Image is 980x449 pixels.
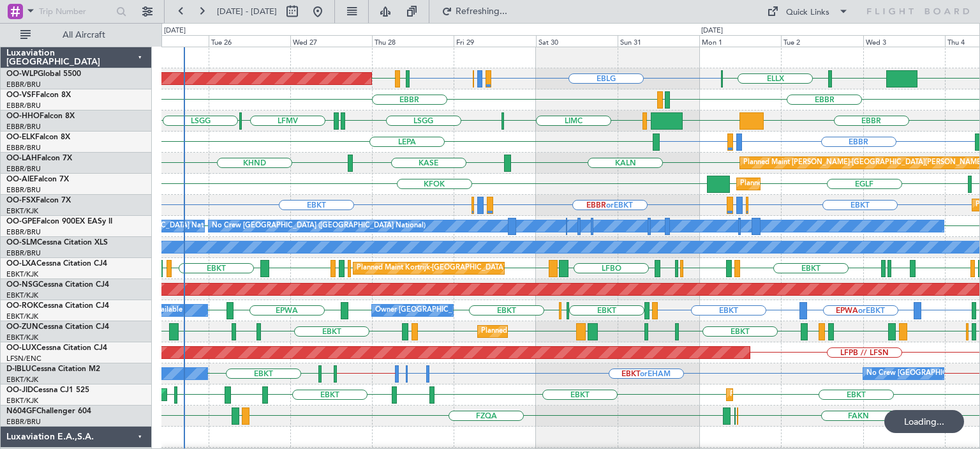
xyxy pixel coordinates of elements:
a: OO-ZUNCessna Citation CJ4 [6,323,109,331]
div: [DATE] [701,26,723,36]
span: OO-ELK [6,133,35,141]
span: OO-NSG [6,281,38,289]
span: Refreshing... [455,7,509,16]
div: Owner [GEOGRAPHIC_DATA]-[GEOGRAPHIC_DATA] [375,301,547,320]
a: OO-LXACessna Citation CJ4 [6,260,107,268]
span: OO-FSX [6,197,36,204]
div: Planned Maint Kortrijk-[GEOGRAPHIC_DATA] [357,259,505,278]
a: EBBR/BRU [6,143,41,153]
span: OO-VSF [6,91,36,99]
a: EBBR/BRU [6,417,41,427]
a: OO-ROKCessna Citation CJ4 [6,302,109,310]
a: EBBR/BRU [6,80,41,89]
a: EBKT/KJK [6,312,38,321]
span: OO-HHO [6,112,40,120]
a: EBBR/BRU [6,248,41,258]
a: OO-GPEFalcon 900EX EASy II [6,218,112,225]
span: OO-GPE [6,218,36,225]
span: D-IBLU [6,365,31,373]
div: [DATE] [164,26,186,36]
div: Mon 1 [699,35,781,47]
div: Wed 27 [290,35,372,47]
span: OO-ROK [6,302,38,310]
a: EBBR/BRU [6,164,41,174]
span: [DATE] - [DATE] [217,6,277,17]
span: OO-SLM [6,239,37,247]
span: OO-AIE [6,176,34,183]
span: OO-LXA [6,260,36,268]
a: EBBR/BRU [6,122,41,132]
div: Mon 25 [126,35,208,47]
a: EBKT/KJK [6,333,38,342]
div: Planned Maint [GEOGRAPHIC_DATA] ([GEOGRAPHIC_DATA]) [740,174,941,194]
button: All Aircraft [14,25,138,45]
a: OO-AIEFalcon 7X [6,176,69,183]
a: OO-WLPGlobal 5500 [6,70,81,78]
a: LFSN/ENC [6,354,41,363]
span: All Aircraft [33,31,135,40]
div: Planned Maint Kortrijk-[GEOGRAPHIC_DATA] [481,322,630,341]
div: Tue 2 [781,35,863,47]
a: D-IBLUCessna Citation M2 [6,365,100,373]
a: EBBR/BRU [6,185,41,195]
div: Sat 30 [536,35,618,47]
a: OO-HHOFalcon 8X [6,112,75,120]
button: Quick Links [761,1,855,22]
a: EBKT/KJK [6,396,38,406]
a: EBBR/BRU [6,101,41,110]
a: OO-LUXCessna Citation CJ4 [6,344,107,352]
div: Sun 31 [618,35,699,47]
a: EBKT/KJK [6,206,38,216]
a: OO-SLMCessna Citation XLS [6,239,108,247]
div: Wed 3 [863,35,945,47]
div: Loading... [884,410,964,433]
div: Tue 26 [209,35,290,47]
a: OO-VSFFalcon 8X [6,91,71,99]
a: OO-NSGCessna Citation CJ4 [6,281,109,289]
div: Fri 29 [454,35,535,47]
span: OO-LUX [6,344,36,352]
span: OO-WLP [6,70,38,78]
a: EBKT/KJK [6,375,38,384]
a: OO-JIDCessna CJ1 525 [6,386,89,394]
a: EBKT/KJK [6,270,38,279]
span: N604GF [6,407,36,415]
span: OO-JID [6,386,33,394]
a: OO-ELKFalcon 8X [6,133,70,141]
div: Quick Links [786,6,829,19]
div: Planned Maint Kortrijk-[GEOGRAPHIC_DATA] [730,385,879,404]
span: OO-LAH [6,155,37,162]
button: Refreshing... [436,1,512,22]
a: OO-FSXFalcon 7X [6,197,71,204]
div: No Crew [GEOGRAPHIC_DATA] ([GEOGRAPHIC_DATA] National) [212,217,426,236]
a: EBKT/KJK [6,291,38,300]
a: OO-LAHFalcon 7X [6,155,72,162]
input: Trip Number [39,2,112,21]
span: OO-ZUN [6,323,38,331]
a: EBBR/BRU [6,227,41,237]
div: Thu 28 [372,35,454,47]
a: N604GFChallenger 604 [6,407,91,415]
